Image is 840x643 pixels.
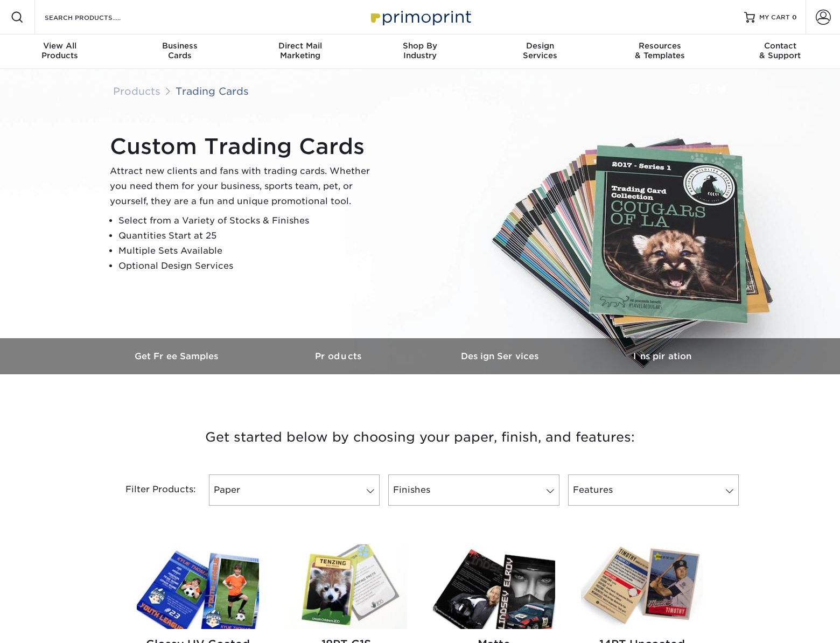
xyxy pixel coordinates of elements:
h3: Get started below by choosing your paper, finish, and features: [105,413,735,462]
a: DesignServices [480,34,600,69]
a: Design Services [420,338,582,374]
span: MY CART [759,13,790,22]
a: Shop ByIndustry [360,34,480,69]
a: Paper [209,474,380,506]
img: 14PT Uncoated Trading Cards [581,544,703,629]
a: Trading Cards [176,85,249,97]
span: 0 [792,13,797,21]
a: Get Free Samples [97,338,258,374]
a: Resources& Templates [600,34,720,69]
h3: Design Services [420,351,582,361]
img: Glossy UV Coated Trading Cards [137,544,259,629]
a: Contact& Support [720,34,840,69]
div: & Support [720,41,840,60]
li: Optional Design Services [118,258,379,274]
img: Primoprint [366,5,474,29]
a: BusinessCards [120,34,240,69]
li: Multiple Sets Available [118,243,379,258]
span: Direct Mail [240,41,360,51]
h1: Custom Trading Cards [110,134,379,159]
p: Attract new clients and fans with trading cards. Whether you need them for your business, sports ... [110,164,379,209]
div: Services [480,41,600,60]
div: Marketing [240,41,360,60]
a: Products [258,338,420,374]
a: Direct MailMarketing [240,34,360,69]
a: Finishes [388,474,559,506]
span: Resources [600,41,720,51]
h3: Get Free Samples [97,351,258,361]
input: SEARCH PRODUCTS..... [44,11,149,24]
h3: Products [258,351,420,361]
img: Matte Trading Cards [433,544,555,629]
a: Inspiration [582,338,743,374]
span: Contact [720,41,840,51]
h3: Inspiration [582,351,743,361]
div: Industry [360,41,480,60]
div: Filter Products: [97,474,205,506]
a: Products [113,85,160,97]
li: Select from a Variety of Stocks & Finishes [118,213,379,228]
span: Design [480,41,600,51]
span: Shop By [360,41,480,51]
div: Cards [120,41,240,60]
div: & Templates [600,41,720,60]
img: 18PT C1S Trading Cards [285,544,407,629]
a: Features [568,474,739,506]
li: Quantities Start at 25 [118,228,379,243]
span: Business [120,41,240,51]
